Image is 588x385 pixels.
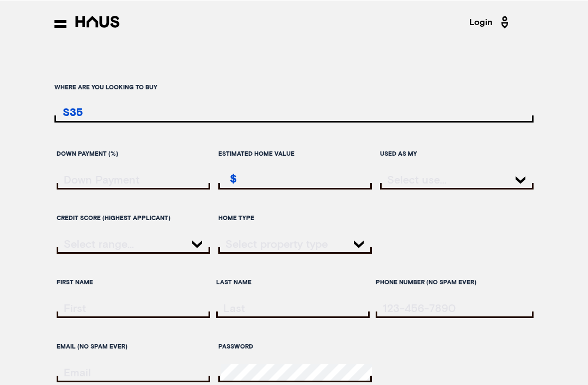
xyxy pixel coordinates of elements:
[54,106,534,118] input: ratesLocationInput
[54,77,534,96] label: Where are you looking to buy
[57,144,210,163] label: Down Payment (%)
[59,366,210,378] input: email
[221,363,372,381] input: password
[218,144,372,163] label: Estimated home value
[216,272,370,291] label: Last Name
[221,170,237,189] div: $
[376,272,534,291] label: Phone Number (no spam ever)
[218,208,372,227] label: Home Type
[221,174,372,185] input: estimatedHomeValue
[378,302,534,314] input: tel
[218,337,372,356] label: Password
[57,272,210,291] label: First Name
[469,13,512,30] a: Login
[219,302,370,314] input: lastName
[59,302,210,314] input: firstName
[57,208,210,227] label: Credit score (highest applicant)
[57,337,210,356] label: Email (no spam ever)
[59,174,210,185] input: downPayment
[380,144,534,163] label: Used as my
